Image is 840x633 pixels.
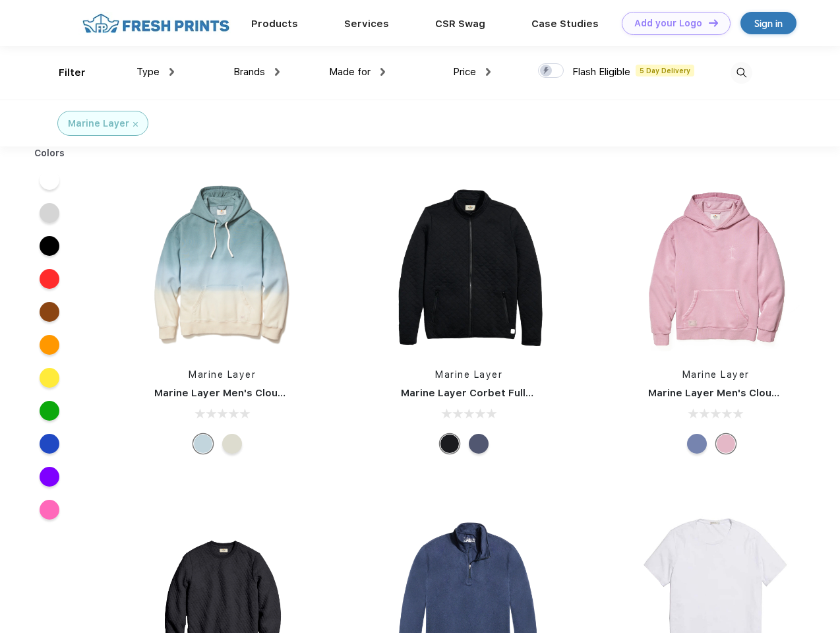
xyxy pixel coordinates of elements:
[435,369,502,380] a: Marine Layer
[380,68,385,76] img: dropdown.png
[344,18,389,30] a: Services
[401,387,584,399] a: Marine Layer Corbet Full-Zip Jacket
[169,68,174,76] img: dropdown.png
[133,122,138,127] img: filter_cancel.svg
[135,179,310,355] img: func=resize&h=266
[435,18,485,30] a: CSR Swag
[628,179,804,355] img: func=resize&h=266
[636,65,694,76] span: 5 Day Delivery
[440,434,460,454] div: Black
[68,117,129,131] div: Marine Layer
[329,66,371,78] span: Made for
[634,18,702,29] div: Add your Logo
[486,68,491,76] img: dropdown.png
[136,66,160,78] span: Type
[469,434,489,454] div: Navy
[154,387,369,399] a: Marine Layer Men's Cloud 9 Fleece Hoodie
[740,12,796,34] a: Sign in
[453,66,476,78] span: Price
[222,434,242,454] div: Navy/Cream
[59,65,86,80] div: Filter
[193,434,213,454] div: Cool Ombre
[78,12,233,35] img: fo%20logo%202.webp
[251,18,298,30] a: Products
[716,434,736,454] div: Lilas
[687,434,707,454] div: Vintage Indigo
[275,68,280,76] img: dropdown.png
[233,66,265,78] span: Brands
[24,146,75,160] div: Colors
[189,369,256,380] a: Marine Layer
[731,62,752,84] img: desktop_search.svg
[709,19,718,26] img: DT
[381,179,556,355] img: func=resize&h=266
[682,369,750,380] a: Marine Layer
[754,16,783,31] div: Sign in
[572,66,630,78] span: Flash Eligible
